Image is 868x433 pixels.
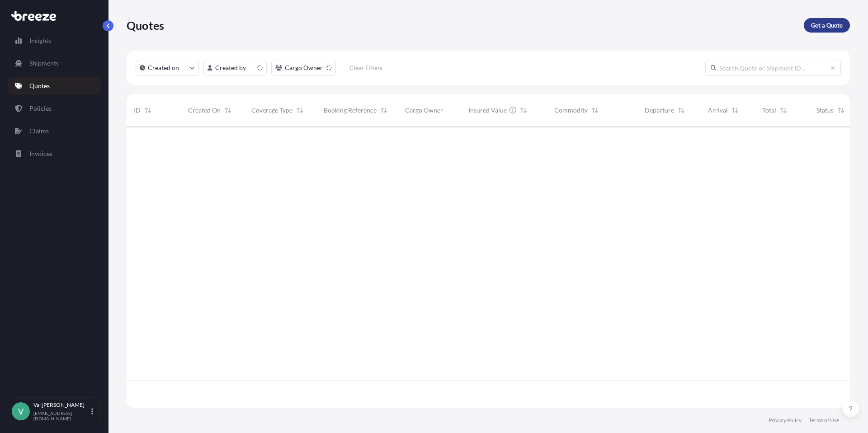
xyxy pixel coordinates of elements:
[29,104,52,113] p: Policies
[811,21,843,30] p: Get a Quote
[730,105,741,116] button: Sort
[835,105,846,116] button: Sort
[378,105,389,116] button: Sort
[349,63,382,72] p: Clear Filters
[762,106,776,115] span: Total
[18,407,24,416] span: V
[29,81,50,90] p: Quotes
[29,59,59,68] p: Shipments
[804,18,850,33] a: Get a Quote
[769,417,802,424] a: Privacy Policy
[708,106,728,115] span: Arrival
[8,54,101,72] a: Shipments
[340,61,391,75] button: Clear Filters
[8,145,101,163] a: Invoices
[271,60,336,76] button: cargoOwner Filter options
[8,122,101,140] a: Claims
[148,63,179,72] p: Created on
[8,32,101,50] a: Insights
[778,105,789,116] button: Sort
[188,106,221,115] span: Created On
[554,106,588,115] span: Commodity
[645,106,674,115] span: Departure
[215,63,246,72] p: Created by
[29,149,52,158] p: Invoices
[251,106,292,115] span: Coverage Type
[8,99,101,118] a: Policies
[816,106,834,115] span: Status
[33,410,90,421] p: [EMAIL_ADDRESS][DOMAIN_NAME]
[29,127,49,136] p: Claims
[468,106,507,115] span: Insured Value
[136,60,199,76] button: createdOn Filter options
[127,18,164,33] p: Quotes
[518,105,529,116] button: Sort
[222,105,233,116] button: Sort
[134,106,141,115] span: ID
[8,77,101,95] a: Quotes
[405,106,443,115] span: Cargo Owner
[324,106,377,115] span: Booking Reference
[285,63,323,72] p: Cargo Owner
[29,36,51,45] p: Insights
[33,401,90,409] p: Val [PERSON_NAME]
[203,60,267,76] button: createdBy Filter options
[676,105,687,116] button: Sort
[142,105,153,116] button: Sort
[590,105,600,116] button: Sort
[294,105,305,116] button: Sort
[705,60,841,76] input: Search Quote or Shipment ID...
[809,417,839,424] a: Terms of Use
